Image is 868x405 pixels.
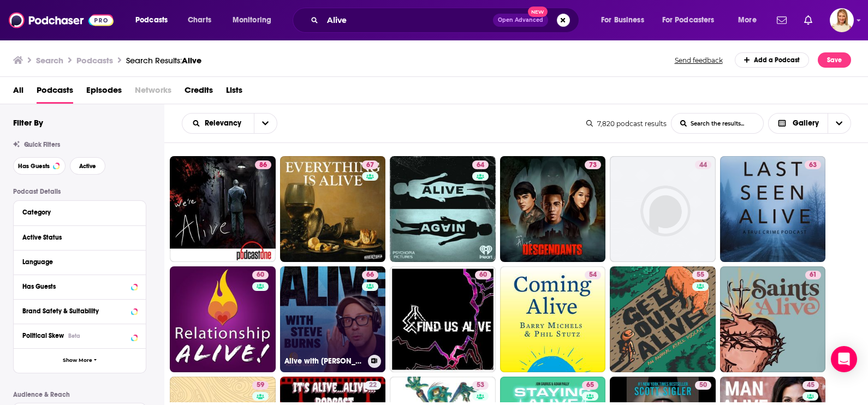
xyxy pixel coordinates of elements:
p: Audience & Reach [13,391,146,398]
span: 64 [477,160,484,171]
span: Gallery [793,120,819,127]
a: 64 [472,160,489,169]
a: 63 [805,160,821,169]
img: User Profile [830,8,854,32]
a: Show notifications dropdown [800,11,817,29]
span: 54 [589,270,597,281]
span: Podcasts [135,13,168,28]
button: Active Status [22,230,137,244]
a: 86 [170,156,276,262]
a: 60 [170,266,276,372]
span: Open Advanced [498,17,543,23]
div: Active Status [22,234,130,241]
span: 60 [479,270,487,281]
a: Add a Podcast [735,52,810,68]
span: Alive [182,55,201,65]
button: open menu [730,11,770,29]
div: Category [22,209,130,216]
button: Save [818,52,851,68]
a: 60 [252,271,269,279]
div: Language [22,258,130,266]
a: 55 [692,271,709,279]
h3: Search [36,55,63,65]
a: 64 [390,156,496,262]
button: open menu [254,114,277,133]
span: 63 [809,160,817,171]
span: 86 [259,160,267,171]
a: 60 [475,271,491,279]
button: Category [22,205,137,219]
button: Has Guests [22,279,137,293]
a: Credits [185,81,213,104]
span: 53 [477,380,484,391]
a: 67 [362,160,378,169]
a: 61 [720,266,826,372]
a: 59 [252,381,269,390]
div: Has Guests [22,283,128,290]
button: Active [70,157,105,175]
button: Show profile menu [830,8,854,32]
a: 55 [610,266,716,372]
span: 55 [697,270,704,281]
button: open menu [225,11,286,29]
a: 67 [280,156,386,262]
span: 22 [369,380,377,391]
a: Podcasts [37,81,73,104]
span: Political Skew [22,332,64,340]
span: 59 [257,380,264,391]
a: 73 [500,156,606,262]
a: 61 [805,271,821,279]
div: Brand Safety & Suitability [22,307,128,315]
div: Search Results: [126,55,201,65]
a: Episodes [86,81,122,104]
a: Search Results:Alive [126,55,201,65]
span: Networks [135,81,171,104]
span: Monitoring [233,13,271,28]
button: Open AdvancedNew [493,14,548,27]
button: Has Guests [13,157,66,175]
span: 45 [807,380,815,391]
span: Active [79,163,96,169]
button: open menu [128,11,182,29]
span: 50 [699,380,707,391]
button: open menu [593,11,658,29]
h2: Choose List sort [182,113,277,134]
div: Beta [68,332,80,340]
a: 45 [802,381,819,390]
a: Lists [226,81,242,104]
span: Relevancy [205,120,245,127]
img: Podchaser - Follow, Share and Rate Podcasts [9,10,114,31]
a: All [13,81,23,104]
a: 66Alive with [PERSON_NAME] [280,266,386,372]
span: For Business [601,13,644,28]
a: 50 [695,381,711,390]
div: Search podcasts, credits, & more... [303,8,590,33]
span: Has Guests [18,163,50,169]
button: open menu [182,120,254,127]
a: 66 [362,271,378,279]
button: Brand Safety & Suitability [22,304,137,318]
span: Quick Filters [24,141,60,148]
a: 60 [390,266,496,372]
div: Open Intercom Messenger [831,346,857,372]
a: 44 [610,156,716,262]
a: 54 [500,266,606,372]
a: Charts [181,11,218,29]
p: Podcast Details [13,188,146,195]
button: Political SkewBeta [22,329,137,342]
button: Language [22,255,137,269]
a: 53 [472,381,489,390]
span: New [528,7,548,17]
a: 22 [365,381,381,390]
span: 65 [586,380,594,391]
span: 73 [589,160,597,171]
span: Logged in as leannebush [830,8,854,32]
span: More [738,13,757,28]
button: Show More [14,348,146,373]
span: 66 [366,270,374,281]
